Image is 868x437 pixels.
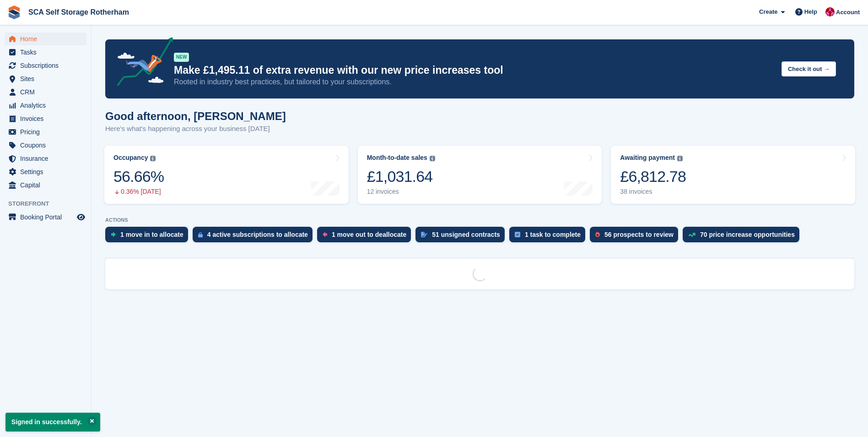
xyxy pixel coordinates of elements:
span: Coupons [20,139,75,152]
div: 38 invoices [620,188,686,196]
div: £6,812.78 [620,167,686,186]
a: Preview store [75,212,86,223]
img: move_outs_to_deallocate_icon-f764333ba52eb49d3ac5e1228854f67142a1ed5810a6f6cc68b1a99e826820c5.svg [323,232,327,237]
span: Insurance [20,152,75,165]
a: 56 prospects to review [590,227,683,247]
img: prospect-51fa495bee0391a8d652442698ab0144808aea92771e9ea1ae160a38d050c398.svg [595,232,600,237]
div: 0.36% [DATE] [113,188,164,196]
span: Tasks [20,46,75,59]
a: menu [5,86,86,98]
img: contract_signature_icon-13c848040528278c33f63329250d36e43548de30e8caae1d1a13099fd9432cc5.svg [421,232,427,237]
span: Help [804,7,817,16]
span: Settings [20,165,75,178]
p: ACTIONS [105,217,854,223]
a: 1 move in to allocate [105,227,193,247]
a: menu [5,179,86,191]
img: Thomas Webb [825,7,835,16]
h1: Good afternoon, [PERSON_NAME] [105,110,286,122]
img: price-adjustments-announcement-icon-8257ccfd72463d97f412b2fc003d46551f7dbcb40ab6d574587a9cd5c0d94... [109,37,173,89]
a: menu [5,112,86,125]
span: Pricing [20,126,75,138]
a: menu [5,152,86,165]
div: £1,031.64 [367,167,435,186]
p: Signed in successfully. [5,413,100,432]
span: Capital [20,179,75,191]
img: price_increase_opportunities-93ffe204e8149a01c8c9dc8f82e8f89637d9d84a8eef4429ea346261dce0b2c0.svg [688,233,695,237]
a: menu [5,126,86,138]
a: Awaiting payment £6,812.78 38 invoices [611,146,855,204]
div: Awaiting payment [620,154,675,162]
a: menu [5,59,86,72]
span: Storefront [8,199,91,208]
p: Here's what's happening across your business [DATE] [105,124,286,134]
a: menu [5,33,86,45]
a: menu [5,211,86,224]
a: menu [5,165,86,178]
a: Occupancy 56.66% 0.36% [DATE] [104,146,349,204]
span: Create [759,7,777,16]
span: CRM [20,86,75,98]
a: 1 move out to deallocate [317,227,415,247]
span: Sites [20,72,75,85]
img: icon-info-grey-7440780725fd019a000dd9b08b2336e03edf1995a4989e88bcd33f0948082b44.svg [430,156,435,161]
div: 56 prospects to review [604,231,674,238]
div: 12 invoices [367,188,435,196]
div: 1 move out to deallocate [332,231,406,238]
a: 4 active subscriptions to allocate [193,227,317,247]
a: menu [5,72,86,85]
span: Home [20,33,75,45]
div: 51 unsigned contracts [432,231,500,238]
div: Month-to-date sales [367,154,427,162]
a: 70 price increase opportunities [683,227,804,247]
a: menu [5,46,86,59]
span: Invoices [20,112,75,125]
div: 1 task to complete [525,231,581,238]
div: NEW [174,53,189,62]
p: Rooted in industry best practices, but tailored to your subscriptions. [174,77,774,87]
img: active_subscription_to_allocate_icon-d502201f5373d7db506a760aba3b589e785aa758c864c3986d89f69b8ff3... [198,232,203,238]
span: Account [836,8,860,17]
a: 51 unsigned contracts [415,227,509,247]
div: Occupancy [113,154,148,162]
img: icon-info-grey-7440780725fd019a000dd9b08b2336e03edf1995a4989e88bcd33f0948082b44.svg [150,156,156,161]
a: Month-to-date sales £1,031.64 12 invoices [358,146,602,204]
div: 1 move in to allocate [120,231,183,238]
button: Check it out → [782,61,836,76]
span: Analytics [20,99,75,112]
div: 4 active subscriptions to allocate [207,231,308,238]
p: Make £1,495.11 of extra revenue with our new price increases tool [174,64,774,77]
img: move_ins_to_allocate_icon-fdf77a2bb77ea45bf5b3d319d69a93e2d87916cf1d5bf7949dd705db3b84f3ca.svg [111,232,116,237]
img: icon-info-grey-7440780725fd019a000dd9b08b2336e03edf1995a4989e88bcd33f0948082b44.svg [677,156,683,161]
img: stora-icon-8386f47178a22dfd0bd8f6a31ec36ba5ce8667c1dd55bd0f319d3a0aa187defe.svg [7,5,21,19]
span: Booking Portal [20,211,75,224]
a: 1 task to complete [509,227,590,247]
a: menu [5,99,86,112]
img: task-75834270c22a3079a89374b754ae025e5fb1db73e45f91037f5363f120a921f8.svg [515,232,520,237]
a: SCA Self Storage Rotherham [25,5,133,20]
span: Subscriptions [20,59,75,72]
div: 70 price increase opportunities [700,231,795,238]
div: 56.66% [113,167,164,186]
a: menu [5,139,86,152]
